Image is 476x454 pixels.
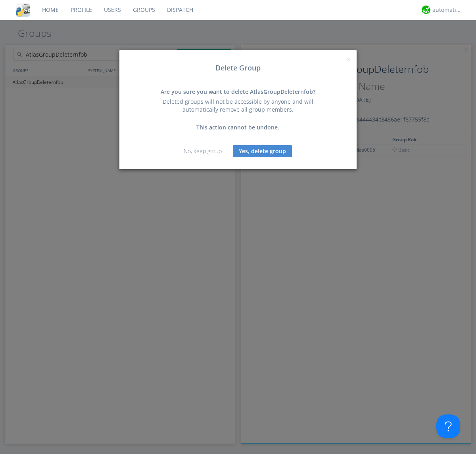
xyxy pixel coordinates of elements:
[125,64,351,72] h3: Delete Group
[422,6,430,14] img: d2d01cd9b4174d08988066c6d424eccd
[233,145,292,157] button: Yes, delete group
[16,3,30,17] img: cddb5a64eb264b2086981ab96f4c1ba7
[184,147,223,155] a: No, keep group.
[153,98,323,114] div: Deleted groups will not be accessible by anyone and will automatically remove all group members.
[346,54,351,65] span: ×
[432,6,462,14] div: automation+atlas
[153,88,323,96] div: Are you sure you want to delete AtlasGroupDeleternfob?
[153,123,323,131] div: This action cannot be undone.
